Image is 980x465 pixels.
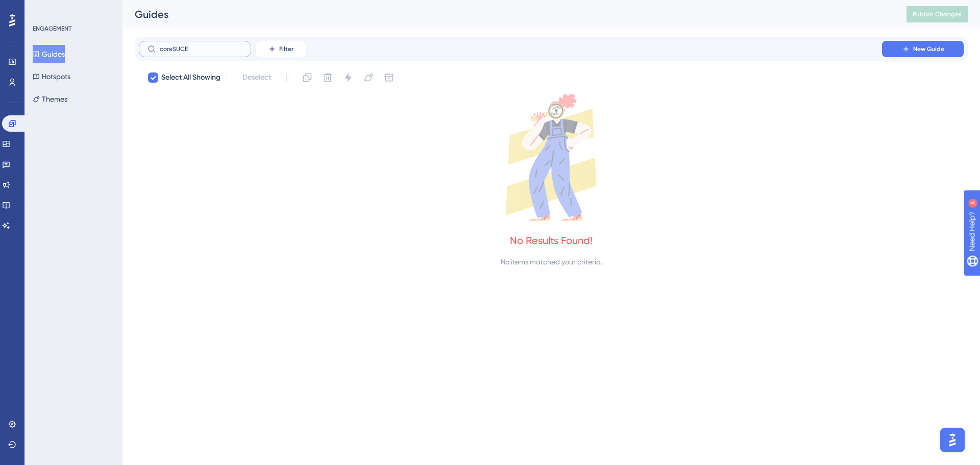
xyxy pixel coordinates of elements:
[510,233,593,248] div: No Results Found!
[937,425,968,455] iframe: UserGuiding AI Assistant Launcher
[501,256,602,268] div: No items matched your criteria.
[279,45,293,53] span: Filter
[242,71,271,84] span: Deselect
[24,3,64,15] span: Need Help?
[233,68,280,87] button: Deselect
[882,41,964,57] button: New Guide
[135,7,881,21] div: Guides
[255,41,306,57] button: Filter
[913,10,962,18] span: Publish Changes
[33,90,67,108] button: Themes
[906,6,968,22] button: Publish Changes
[33,45,65,63] button: Guides
[33,25,71,33] div: ENGAGEMENT
[161,71,220,84] span: Select All Showing
[33,67,70,86] button: Hotspots
[913,45,944,53] span: New Guide
[71,5,74,13] div: 4
[160,45,242,53] input: Search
